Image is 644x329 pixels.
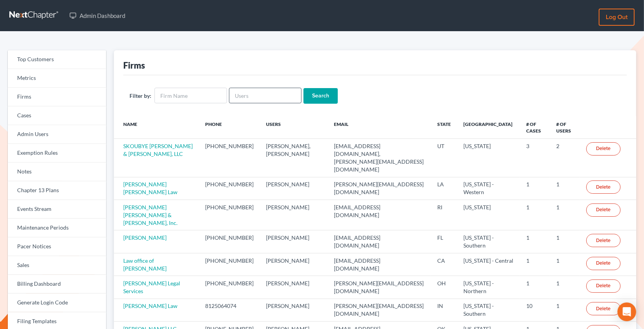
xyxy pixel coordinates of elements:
td: 1 [520,200,550,230]
th: Name [114,116,199,139]
a: Maintenance Periods [8,219,106,237]
a: Exemption Rules [8,144,106,163]
th: # of Cases [520,116,550,139]
td: [US_STATE] - Northern [457,276,520,299]
a: [PERSON_NAME] [123,234,167,241]
label: Filter by: [130,92,151,100]
td: [PHONE_NUMBER] [199,177,260,200]
input: Firm Name [154,88,227,103]
td: [PHONE_NUMBER] [199,139,260,177]
td: 1 [520,276,550,299]
a: Law office of [PERSON_NAME] [123,257,167,272]
a: Log out [599,9,635,26]
td: [EMAIL_ADDRESS][DOMAIN_NAME] [328,200,431,230]
input: Search [303,88,338,104]
td: [EMAIL_ADDRESS][DOMAIN_NAME] [328,230,431,253]
a: Firms [8,88,106,106]
input: Users [229,88,302,103]
td: [PERSON_NAME] [260,299,328,321]
td: [PHONE_NUMBER] [199,276,260,299]
td: 1 [550,177,580,200]
th: Users [260,116,328,139]
th: [GEOGRAPHIC_DATA] [457,116,520,139]
td: 2 [550,139,580,177]
th: Email [328,116,431,139]
a: Delete [586,180,621,194]
a: [PERSON_NAME] [PERSON_NAME] Law [123,181,177,195]
td: FL [431,230,457,253]
a: SKOUBYE [PERSON_NAME] & [PERSON_NAME], LLC [123,143,193,157]
a: Cases [8,106,106,125]
th: Phone [199,116,260,139]
a: Chapter 13 Plans [8,181,106,200]
td: 1 [550,230,580,253]
td: 1 [550,253,580,276]
a: [PERSON_NAME] Law [123,302,177,309]
td: 1 [520,230,550,253]
td: 10 [520,299,550,321]
td: 1 [550,299,580,321]
a: [PERSON_NAME] Legal Services [123,280,180,294]
td: 1 [520,177,550,200]
td: 1 [520,253,550,276]
a: Billing Dashboard [8,275,106,294]
a: Sales [8,256,106,275]
a: Admin Users [8,125,106,144]
td: [PERSON_NAME] [260,177,328,200]
td: [PERSON_NAME][EMAIL_ADDRESS][DOMAIN_NAME] [328,177,431,200]
td: LA [431,177,457,200]
th: State [431,116,457,139]
a: Generate Login Code [8,294,106,312]
td: [PERSON_NAME][EMAIL_ADDRESS][DOMAIN_NAME] [328,276,431,299]
td: IN [431,299,457,321]
a: Delete [586,203,621,217]
a: Notes [8,163,106,181]
td: CA [431,253,457,276]
td: 8125064074 [199,299,260,321]
td: [PERSON_NAME] [260,253,328,276]
a: Delete [586,257,621,270]
div: Open Intercom Messenger [617,302,636,321]
a: Admin Dashboard [66,9,129,23]
a: Delete [586,142,621,156]
td: [US_STATE] [457,139,520,177]
td: OH [431,276,457,299]
td: [US_STATE] - Southern [457,299,520,321]
td: [US_STATE] - Western [457,177,520,200]
td: 1 [550,276,580,299]
td: 1 [550,200,580,230]
a: Top Customers [8,50,106,69]
th: # of Users [550,116,580,139]
a: [PERSON_NAME] [PERSON_NAME] & [PERSON_NAME], Inc. [123,204,177,226]
a: Pacer Notices [8,237,106,256]
td: [PHONE_NUMBER] [199,230,260,253]
a: Delete [586,302,621,315]
td: [PERSON_NAME] [260,200,328,230]
a: Metrics [8,69,106,88]
td: [PERSON_NAME][EMAIL_ADDRESS][DOMAIN_NAME] [328,299,431,321]
td: RI [431,200,457,230]
td: [PERSON_NAME] [260,276,328,299]
td: [PHONE_NUMBER] [199,253,260,276]
td: 3 [520,139,550,177]
td: [EMAIL_ADDRESS][DOMAIN_NAME] [328,253,431,276]
td: [US_STATE] [457,200,520,230]
td: [US_STATE] - Central [457,253,520,276]
a: Events Stream [8,200,106,219]
td: UT [431,139,457,177]
div: Firms [123,60,145,71]
td: [EMAIL_ADDRESS][DOMAIN_NAME], [PERSON_NAME][EMAIL_ADDRESS][DOMAIN_NAME] [328,139,431,177]
td: [PHONE_NUMBER] [199,200,260,230]
a: Delete [586,279,621,293]
td: [US_STATE] - Southern [457,230,520,253]
td: [PERSON_NAME], [PERSON_NAME] [260,139,328,177]
td: [PERSON_NAME] [260,230,328,253]
a: Delete [586,234,621,247]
